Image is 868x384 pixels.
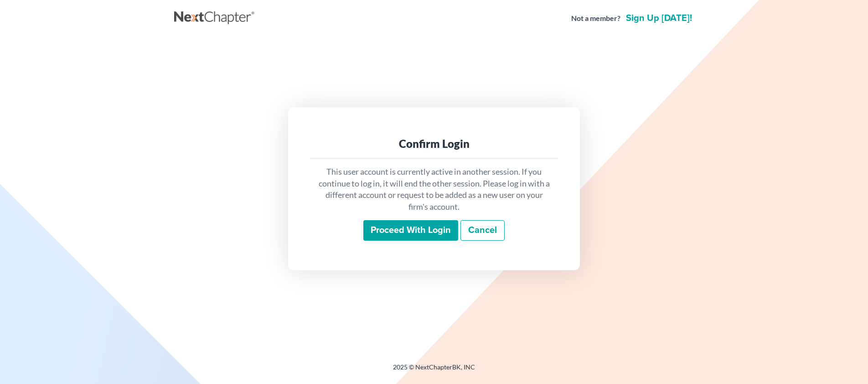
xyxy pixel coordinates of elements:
input: Proceed with login [363,220,458,241]
div: 2025 © NextChapterBK, INC [174,363,694,379]
a: Cancel [460,220,505,241]
a: Sign up [DATE]! [624,14,694,23]
div: Confirm Login [317,136,551,151]
strong: Not a member? [571,13,620,24]
p: This user account is currently active in another session. If you continue to log in, it will end ... [317,166,551,213]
